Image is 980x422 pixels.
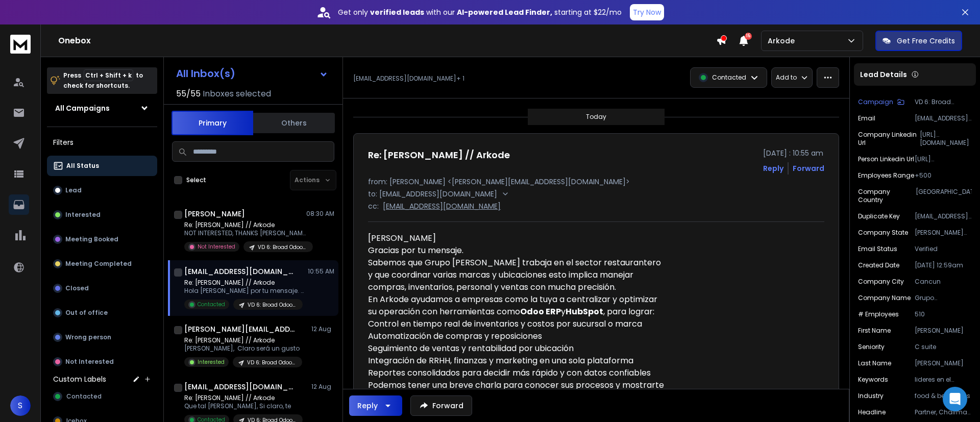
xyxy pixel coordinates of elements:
[586,113,606,121] p: Today
[915,392,972,400] p: food & beverages
[915,343,972,351] p: C suite
[368,355,666,367] div: Integración de RRHH, finanzas y marketing en una sola plataforma
[353,75,464,83] p: [EMAIL_ADDRESS][DOMAIN_NAME] + 1
[858,294,911,302] p: Company Name
[306,210,334,218] p: 08:30 AM
[916,188,972,204] p: [GEOGRAPHIC_DATA]
[457,7,552,17] strong: AI-powered Lead Finder,
[184,382,297,392] h1: [EMAIL_ADDRESS][DOMAIN_NAME]
[186,176,206,184] label: Select
[308,267,334,276] p: 10:55 AM
[368,342,666,355] div: Seguimiento de ventas y rentabilidad por ubicación
[858,327,891,335] p: First Name
[915,171,972,180] p: +500
[520,306,561,317] strong: Odoo ERP
[47,156,157,176] button: All Status
[65,358,114,366] p: Not Interested
[258,243,307,251] p: VD 6: Broad Odoo_Campaign - ARKODE
[858,261,899,269] p: Created Date
[65,260,132,268] p: Meeting Completed
[47,327,157,347] button: Wrong person
[915,359,972,367] p: [PERSON_NAME]
[897,36,955,46] p: Get Free Credits
[768,36,799,46] p: Arkode
[943,387,967,411] div: Open Intercom Messenger
[858,408,886,416] p: Headline
[858,131,920,147] p: Company Linkedin Url
[915,408,972,416] p: Partner, Chairman & CEO
[66,392,102,401] span: Contacted
[368,189,499,199] p: to: [EMAIL_ADDRESS][DOMAIN_NAME]
[858,245,897,253] p: Email Status
[248,301,297,309] p: VD 6: Broad Odoo_Campaign - ARKODE
[184,209,245,219] h1: [PERSON_NAME]
[860,69,907,80] p: Lead Details
[47,303,157,323] button: Out of office
[368,330,666,342] div: Automatización de compras y reposiciones
[63,70,143,91] p: Press to check for shortcuts.
[368,177,824,187] p: from: [PERSON_NAME] <[PERSON_NAME][EMAIL_ADDRESS][DOMAIN_NAME]>
[338,7,622,17] p: Get only with our starting at $22/mo
[184,336,302,344] p: Re: [PERSON_NAME] // Arkode
[368,244,666,293] div: Gracias por tu mensaje. Sabemos que Grupo [PERSON_NAME] trabaja en el sector restaurantero y que ...
[368,318,666,330] div: Control en tiempo real de inventarios y costos por sucursal o marca
[915,278,972,286] p: Cancun
[858,278,904,286] p: Company City
[858,212,900,220] p: Duplicate Key
[858,98,904,106] button: Campaign
[745,33,752,40] span: 15
[176,88,201,100] span: 55 / 55
[53,374,106,384] h3: Custom Labels
[915,245,972,253] p: Verified
[65,235,118,243] p: Meeting Booked
[66,162,99,170] p: All Status
[65,309,108,317] p: Out of office
[566,306,603,317] strong: HubSpot
[184,221,307,229] p: Re: [PERSON_NAME] // Arkode
[383,201,501,211] p: [EMAIL_ADDRESS][DOMAIN_NAME]
[630,4,664,20] button: Try Now
[184,287,307,295] p: Hola [PERSON_NAME] por tu mensaje. Sabemos
[10,35,31,54] img: logo
[65,211,101,219] p: Interested
[858,155,914,163] p: Person Linkedin Url
[410,395,472,416] button: Forward
[858,376,888,384] p: Keywords
[776,73,797,82] p: Add to
[915,114,972,122] p: [EMAIL_ADDRESS][DOMAIN_NAME]
[176,68,235,79] h1: All Inbox(s)
[915,310,972,318] p: 510
[349,395,402,416] button: Reply
[858,171,914,180] p: Employees Range
[184,266,297,277] h1: [EMAIL_ADDRESS][DOMAIN_NAME] +1
[168,63,336,84] button: All Inbox(s)
[875,31,962,51] button: Get Free Credits
[47,278,157,299] button: Closed
[47,205,157,225] button: Interested
[915,229,972,237] p: [PERSON_NAME] Roo
[858,310,899,318] p: # Employees
[47,229,157,250] button: Meeting Booked
[763,148,824,158] p: [DATE] : 10:55 am
[858,359,891,367] p: Last Name
[58,35,716,47] h1: Onebox
[198,301,225,308] p: Contacted
[198,358,225,366] p: Interested
[370,7,424,17] strong: verified leads
[65,186,82,194] p: Lead
[858,114,875,122] p: Email
[368,367,666,379] div: Reportes consolidados para decidir más rápido y con datos confiables
[184,394,303,402] p: Re: [PERSON_NAME] // Arkode
[47,254,157,274] button: Meeting Completed
[858,188,916,204] p: Company Country
[311,383,334,391] p: 12 Aug
[368,293,666,318] div: En Arkode ayudamos a empresas como la tuya a centralizar y optimizar su operación con herramienta...
[47,386,157,407] button: Contacted
[368,148,510,162] h1: Re: [PERSON_NAME] // Arkode
[47,352,157,372] button: Not Interested
[55,103,110,113] h1: All Campaigns
[10,395,31,416] button: S
[368,201,379,211] p: cc:
[198,243,235,251] p: Not Interested
[184,344,302,353] p: [PERSON_NAME], Claro será un gusto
